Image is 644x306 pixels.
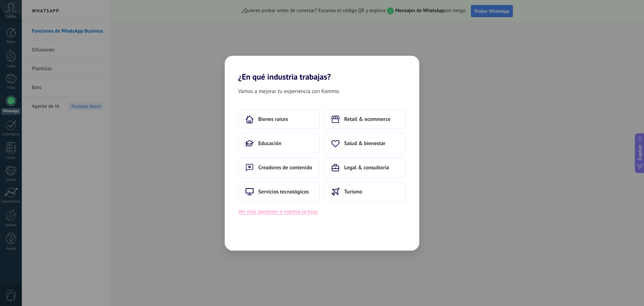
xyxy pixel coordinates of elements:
[258,164,312,171] span: Creadores de contenido
[258,188,309,195] span: Servicios tecnológicos
[324,182,406,202] button: Turismo
[238,158,320,178] button: Creadores de contenido
[344,188,362,195] span: Turismo
[238,133,320,154] button: Educación
[258,116,288,123] span: Bienes raíces
[258,140,281,147] span: Educación
[344,116,390,123] span: Retail & ecommerce
[344,140,385,147] span: Salud & bienestar
[238,207,317,216] button: Ver más opciones o ingresa la tuya
[238,87,340,96] span: Vamos a mejorar tu experiencia con Kommo.
[324,109,406,129] button: Retail & ecommerce
[238,182,320,202] button: Servicios tecnológicos
[324,158,406,178] button: Legal & consultoría
[225,56,419,82] h2: ¿En qué industria trabajas?
[324,133,406,154] button: Salud & bienestar
[238,109,320,129] button: Bienes raíces
[344,164,389,171] span: Legal & consultoría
